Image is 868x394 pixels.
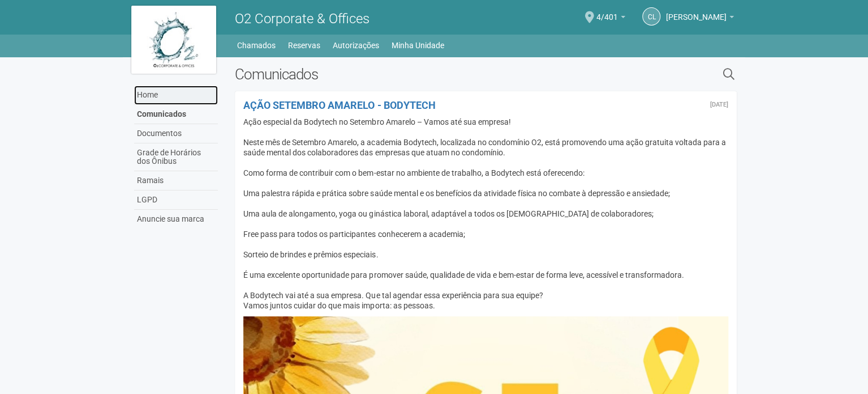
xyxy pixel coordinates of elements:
[134,190,218,210] a: LGPD
[288,37,320,53] a: Reservas
[333,37,379,53] a: Autorizações
[243,99,435,111] a: AÇÃO SETEMBRO AMARELO - BODYTECH
[666,14,734,23] a: [PERSON_NAME]
[134,105,218,124] a: Comunicados
[235,66,607,83] h2: Comunicados
[134,210,218,228] a: Anuncie sua marca
[596,2,618,22] span: 4/401
[134,124,218,143] a: Documentos
[243,117,728,311] div: Ação especial da Bodytech no Setembro Amarelo – Vamos até sua empresa! Neste mês de Setembro Amar...
[131,6,216,74] img: logo.jpg
[392,37,444,53] a: Minha Unidade
[235,11,369,27] span: O2 Corporate & Offices
[710,101,728,108] div: Quarta-feira, 10 de setembro de 2025 às 19:06
[134,86,218,105] a: Home
[237,37,276,53] a: Chamados
[642,7,660,26] a: CL
[666,2,727,22] span: Claudia Luíza Soares de Castro
[134,171,218,190] a: Ramais
[134,143,218,171] a: Grade de Horários dos Ônibus
[596,14,625,23] a: 4/401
